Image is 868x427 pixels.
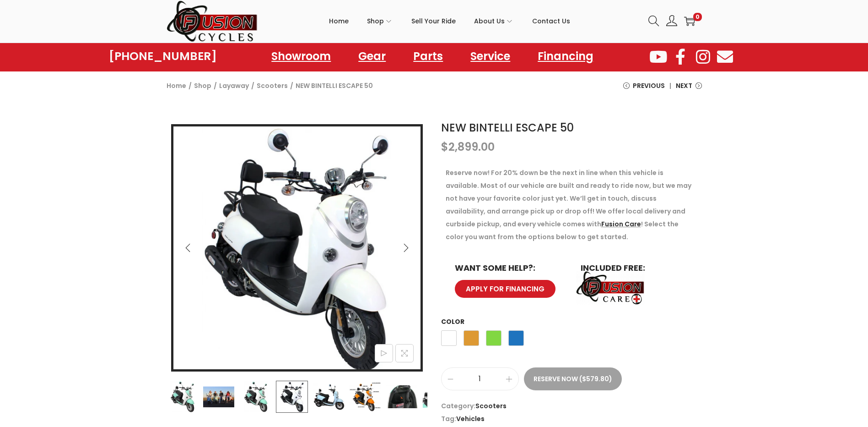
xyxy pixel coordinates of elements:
span: Shop [367,10,384,33]
a: Contact Us [532,0,570,42]
span: / [290,79,293,92]
span: Home [329,10,349,33]
a: Scooters [475,401,507,411]
button: Reserve Now ($579.80) [524,367,622,390]
img: Product image [173,126,421,374]
img: Product image [422,381,454,413]
span: $ [441,139,448,154]
span: Contact Us [532,10,570,33]
img: Product image [166,381,198,413]
img: Product image [276,381,308,413]
img: Product image [203,381,235,413]
span: / [189,79,192,92]
a: Shop [367,0,393,42]
a: Shop [194,81,211,90]
span: Next [676,79,692,92]
h6: INCLUDED FREE: [581,264,688,272]
input: Product quantity [442,372,518,385]
h6: WANT SOME HELP?: [455,264,562,272]
a: Sell Your Ride [411,0,456,42]
nav: Menu [262,46,603,67]
a: Vehicles [456,414,485,423]
button: Next [396,238,416,258]
span: Tag: [441,412,702,425]
span: Sell Your Ride [411,10,456,33]
a: Financing [528,46,603,67]
span: / [214,79,217,92]
nav: Primary navigation [258,0,642,42]
button: Previous [178,238,198,258]
a: Scooters [257,81,288,90]
a: Previous [623,79,665,99]
a: Next [676,79,702,99]
a: APPLY FOR FINANCING [455,280,555,298]
a: Layaway [219,81,249,90]
a: Service [461,46,519,67]
img: Product image [386,381,418,413]
span: APPLY FOR FINANCING [466,285,545,292]
span: NEW BINTELLI ESCAPE 50 [296,79,373,92]
a: 0 [684,16,695,27]
label: Color [441,317,464,326]
a: Parts [404,46,452,67]
p: Reserve now! For 20% down be the next in line when this vehicle is available. Most of our vehicle... [446,166,697,243]
a: [PHONE_NUMBER] [109,50,217,63]
a: Showroom [262,46,340,67]
span: Category: [441,400,702,412]
a: Home [167,81,186,90]
a: Gear [349,46,395,67]
a: About Us [474,0,514,42]
img: Product image [239,381,271,413]
span: / [251,79,254,92]
span: Previous [633,79,665,92]
a: Home [329,0,349,42]
img: Product image [349,381,381,413]
a: Fusion Care [601,219,641,229]
span: About Us [474,10,505,33]
img: Product image [313,381,345,413]
bdi: 2,899.00 [441,139,495,154]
